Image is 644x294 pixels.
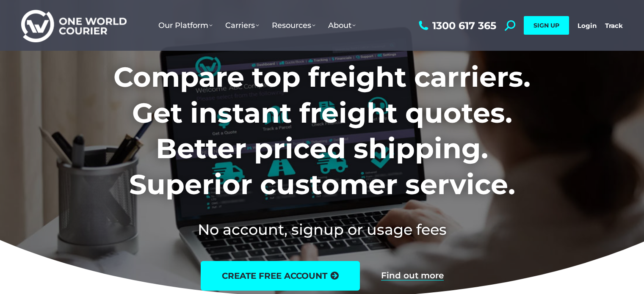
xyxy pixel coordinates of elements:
[219,12,265,38] a: Carriers
[21,8,127,43] img: One World Courier
[225,21,259,30] span: Carriers
[605,22,623,30] a: Track
[524,16,569,35] a: SIGN UP
[58,59,586,202] h1: Compare top freight carriers. Get instant freight quotes. Better priced shipping. Superior custom...
[201,261,360,291] a: create free account
[158,21,213,30] span: Our Platform
[533,22,559,29] span: SIGN UP
[265,12,322,38] a: Resources
[578,22,597,30] a: Login
[417,20,496,31] a: 1300 617 365
[322,12,362,38] a: About
[328,21,356,30] span: About
[272,21,315,30] span: Resources
[58,219,586,240] h2: No account, signup or usage fees
[381,271,444,280] a: Find out more
[152,12,219,38] a: Our Platform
